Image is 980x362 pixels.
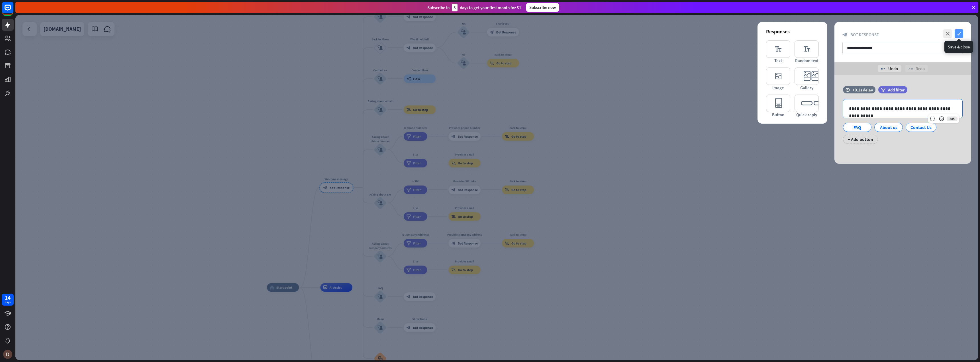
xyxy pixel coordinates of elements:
div: days [5,300,11,304]
div: +0.1s delay [852,87,873,93]
div: Undo [878,65,901,72]
div: Subscribe now [526,3,559,12]
div: Subscribe in days to get your first month for $1 [427,4,521,11]
div: 14 [5,295,11,300]
i: filter [881,88,885,92]
span: Add filter [888,87,905,93]
i: time [846,88,850,92]
div: Redo [905,65,928,72]
i: undo [881,66,885,71]
div: 3 [452,4,458,11]
div: + Add button [843,135,878,144]
span: Bot Response [850,32,879,37]
a: 14 days [2,294,14,306]
i: redo [908,66,913,71]
i: block_bot_response [842,32,848,37]
div: FAQ [848,123,867,132]
i: close [943,29,952,38]
div: About us [879,123,898,132]
button: Open LiveChat chat widget [5,2,22,19]
i: check [955,29,963,38]
div: Contact Us [910,123,932,132]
